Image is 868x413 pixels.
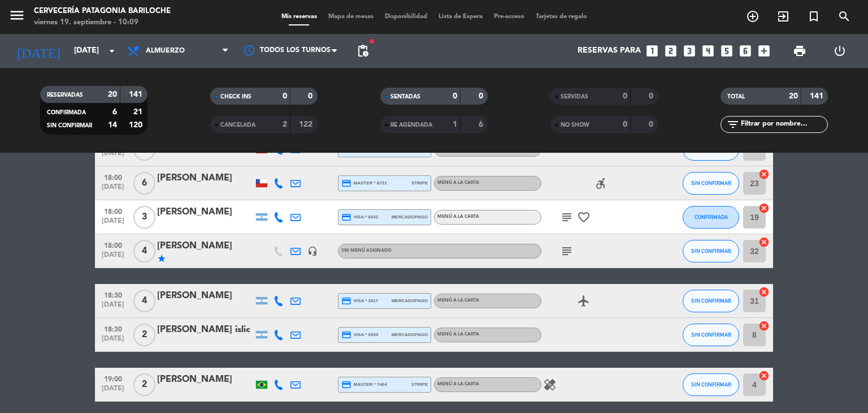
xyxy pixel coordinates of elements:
[719,44,734,58] i: looks_5
[99,301,127,314] span: [DATE]
[776,10,790,23] i: exit_to_app
[691,381,731,388] span: SIN CONFIRMAR
[341,178,351,188] i: credit_card
[758,286,770,298] i: cancel
[691,332,731,338] span: SIN CONFIRMAR
[341,296,351,306] i: credit_card
[157,322,253,337] div: [PERSON_NAME] islic
[99,322,127,335] span: 18:30
[623,92,627,100] strong: 0
[341,248,392,253] span: Sin menú asignado
[758,169,770,180] i: cancel
[157,254,166,263] i: star
[433,14,488,20] span: Lista de Espera
[341,380,387,390] span: master * 7464
[560,210,574,224] i: subject
[341,296,378,306] span: visa * 2617
[758,203,770,214] i: cancel
[307,246,318,256] i: headset_mic
[99,217,127,230] span: [DATE]
[437,298,479,303] span: MENÚ A LA CARTA
[683,206,739,229] button: CONFIRMADA
[133,290,155,312] span: 4
[561,94,588,100] span: SERVIDAS
[47,92,83,98] span: RESERVADAS
[99,238,127,251] span: 18:00
[807,10,821,23] i: turned_in_not
[819,34,860,68] div: LOG OUT
[133,108,145,116] strong: 21
[757,44,771,58] i: add_box
[341,330,378,340] span: visa * 6934
[453,121,457,128] strong: 1
[453,92,457,100] strong: 0
[789,92,798,100] strong: 20
[683,290,739,312] button: SIN CONFIRMAR
[276,14,323,20] span: Mis reservas
[47,123,92,128] span: SIN CONFIRMAR
[157,171,253,186] div: [PERSON_NAME]
[758,320,770,332] i: cancel
[727,94,745,100] span: TOTAL
[695,214,728,220] span: CONFIRMADA
[99,288,127,301] span: 18:30
[530,14,593,20] span: Tarjetas de regalo
[341,212,378,222] span: visa * 8433
[488,14,530,20] span: Pre-acceso
[479,121,485,128] strong: 6
[683,240,739,263] button: SIN CONFIRMAR
[561,122,589,128] span: NO SHOW
[726,118,740,131] i: filter_list
[133,373,155,396] span: 2
[220,122,255,128] span: CANCELADA
[146,47,185,55] span: Almuerzo
[133,172,155,195] span: 6
[543,378,557,392] i: healing
[356,44,370,58] span: pending_actions
[8,7,25,24] i: menu
[837,10,851,23] i: search
[99,149,127,162] span: [DATE]
[157,205,253,220] div: [PERSON_NAME]
[437,332,479,337] span: MENÚ A LA CARTA
[220,94,251,100] span: CHECK INS
[99,204,127,217] span: 18:00
[738,44,753,58] i: looks_6
[133,240,155,263] span: 4
[8,7,25,28] button: menu
[691,298,731,304] span: SIN CONFIRMAR
[683,324,739,346] button: SIN CONFIRMAR
[129,91,145,98] strong: 141
[437,214,479,219] span: MENÚ A LA CARTA
[283,92,287,100] strong: 0
[810,92,826,100] strong: 141
[390,94,420,100] span: SENTADAS
[108,91,117,98] strong: 20
[392,213,428,221] span: mercadopago
[308,92,315,100] strong: 0
[34,6,171,17] div: Cervecería Patagonia Bariloche
[99,170,127,183] span: 18:00
[577,210,591,224] i: favorite_border
[649,92,656,100] strong: 0
[560,244,574,258] i: subject
[479,92,485,100] strong: 0
[105,44,119,58] i: arrow_drop_down
[740,118,827,131] input: Filtrar por nombre...
[8,38,68,63] i: [DATE]
[392,331,428,338] span: mercadopago
[793,44,806,58] span: print
[341,212,351,222] i: credit_card
[157,372,253,387] div: [PERSON_NAME]
[758,236,770,248] i: cancel
[133,324,155,346] span: 2
[133,206,155,229] span: 3
[691,248,731,254] span: SIN CONFIRMAR
[157,289,253,303] div: [PERSON_NAME]
[341,330,351,340] i: credit_card
[368,38,375,45] span: fiber_manual_record
[683,373,739,396] button: SIN CONFIRMAR
[390,122,432,128] span: RE AGENDADA
[411,179,428,187] span: stripe
[663,44,678,58] i: looks_two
